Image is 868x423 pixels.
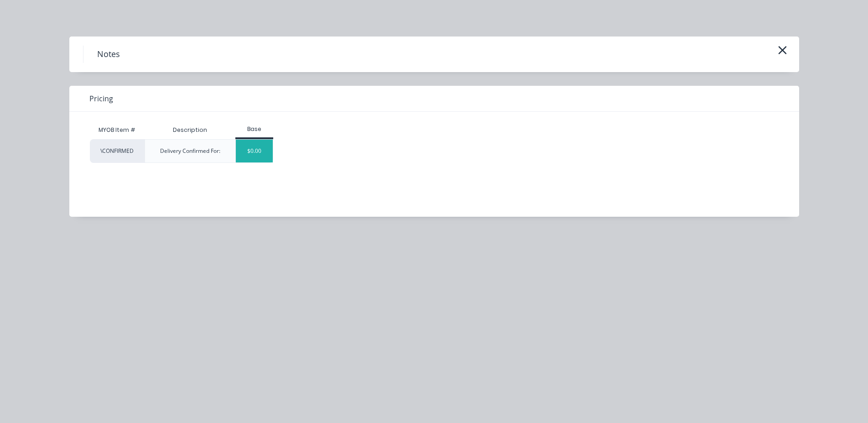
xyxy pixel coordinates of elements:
div: Base [235,125,273,133]
span: Pricing [89,93,113,104]
h4: Notes [83,46,134,63]
div: MYOB Item # [90,121,145,139]
div: $0.00 [236,140,273,162]
div: Description [166,119,214,141]
div: Delivery Confirmed For: [160,147,220,155]
div: \CONFIRMED [90,139,145,163]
